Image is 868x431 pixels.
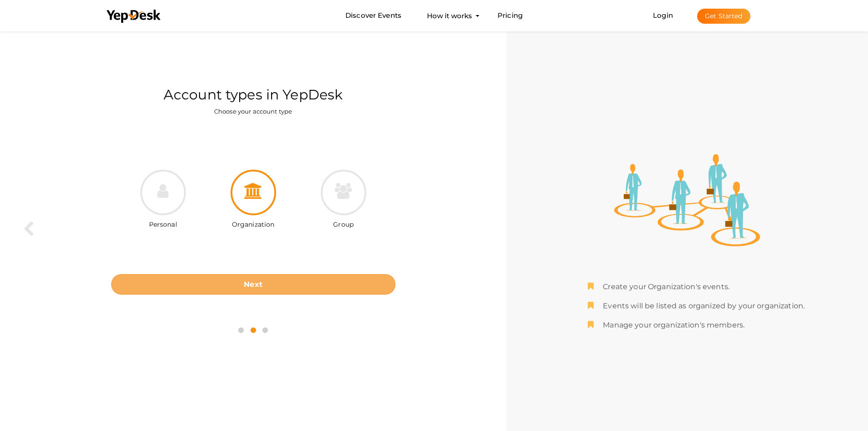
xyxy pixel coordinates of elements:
label: Group [333,215,354,229]
button: How it works [424,7,475,24]
button: Get Started [697,9,750,24]
div: Organization account [208,170,298,231]
label: Choose your account type [214,107,292,116]
li: Manage your organization's members. [588,320,805,331]
b: Next [244,280,262,289]
a: Discover Events [345,7,401,24]
div: Group account [298,170,389,231]
a: Login [653,11,673,20]
a: Pricing [498,7,523,24]
label: Account types in YepDesk [164,85,343,105]
label: Organization [232,215,275,229]
img: org-illustration.png [614,154,760,246]
li: Events will be listed as organized by your organization. [588,301,805,312]
li: Create your Organization's events. [588,282,805,292]
button: Next [111,274,395,295]
label: Personal [149,215,177,229]
div: Personal account [118,170,208,231]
